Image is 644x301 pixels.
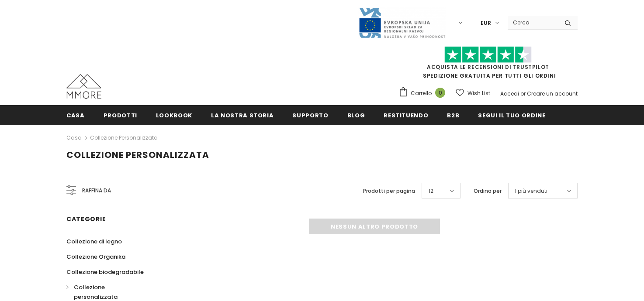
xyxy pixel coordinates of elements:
span: Collezione personalizzata [74,283,118,301]
span: Collezione biodegradabile [66,268,144,276]
span: I più venduti [515,187,547,195]
a: supporto [292,105,328,125]
input: Search Site [508,16,558,29]
span: Segui il tuo ordine [478,111,545,120]
img: Casi MMORE [66,74,101,99]
span: Carrello [411,89,432,98]
span: EUR [481,19,491,27]
span: Blog [347,111,365,120]
a: Collezione biodegradabile [66,264,144,280]
a: Collezione Organika [66,249,125,264]
span: Categorie [66,215,106,223]
span: Wish List [467,89,490,98]
span: 12 [429,187,433,195]
label: Ordina per [474,187,502,195]
span: B2B [447,111,459,120]
span: 0 [435,88,445,98]
span: La nostra storia [211,111,274,120]
span: Collezione di legno [66,237,122,246]
a: Accedi [500,90,519,97]
span: Restituendo [384,111,428,120]
a: Wish List [456,86,490,101]
a: Segui il tuo ordine [478,105,545,125]
a: Javni Razpis [358,19,446,26]
span: Collezione Organika [66,253,125,261]
span: Casa [66,111,85,120]
a: Creare un account [527,90,578,97]
a: B2B [447,105,459,125]
a: Acquista le recensioni di TrustPilot [427,63,549,71]
span: SPEDIZIONE GRATUITA PER TUTTI GLI ORDINI [398,50,578,79]
a: Collezione personalizzata [90,134,158,141]
span: or [520,90,526,97]
span: Collezione personalizzata [66,149,209,161]
a: Collezione di legno [66,234,122,249]
a: Casa [66,105,85,125]
img: Fidati di Pilot Stars [444,46,532,63]
span: Lookbook [156,111,192,120]
a: Lookbook [156,105,192,125]
a: Restituendo [384,105,428,125]
a: La nostra storia [211,105,274,125]
span: Prodotti [104,111,137,120]
a: Blog [347,105,365,125]
a: Casa [66,133,82,143]
a: Carrello 0 [398,87,450,100]
label: Prodotti per pagina [363,187,415,195]
img: Javni Razpis [358,7,446,39]
span: supporto [292,111,328,120]
span: Raffina da [82,186,111,195]
a: Prodotti [104,105,137,125]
